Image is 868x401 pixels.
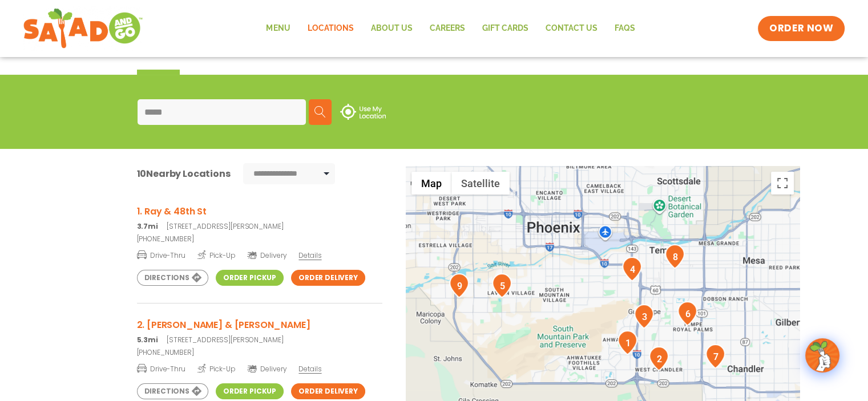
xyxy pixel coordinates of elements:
[291,383,365,399] a: Order Delivery
[492,273,512,298] div: 5
[411,172,451,195] button: Show street map
[451,172,510,195] button: Show satellite imagery
[137,335,382,345] p: [STREET_ADDRESS][PERSON_NAME]
[649,346,669,371] div: 2
[340,104,386,120] img: use-location.svg
[622,257,642,281] div: 4
[23,6,143,51] img: new-SAG-logo-768×292
[758,16,845,41] a: ORDER NOW
[137,335,158,345] strong: 5.3mi
[617,330,637,355] div: 1
[705,344,725,368] div: 7
[137,363,185,374] span: Drive-Thru
[665,244,685,269] div: 8
[247,364,286,374] span: Delivery
[137,221,158,231] strong: 3.7mi
[247,250,286,261] span: Delivery
[137,270,208,286] a: Directions
[257,15,643,42] nav: Menu
[291,270,365,286] a: Order Delivery
[769,22,833,35] span: ORDER NOW
[197,249,236,261] span: Pick-Up
[137,167,231,181] div: Nearby Locations
[137,167,147,180] span: 10
[137,318,382,345] a: 2. [PERSON_NAME] & [PERSON_NAME] 5.3mi[STREET_ADDRESS][PERSON_NAME]
[771,172,794,195] button: Toggle fullscreen view
[137,221,382,232] p: [STREET_ADDRESS][PERSON_NAME]
[137,383,208,399] a: Directions
[314,106,326,118] img: search.svg
[137,360,382,374] a: Drive-Thru Pick-Up Delivery Details
[137,204,382,232] a: 1. Ray & 48th St 3.7mi[STREET_ADDRESS][PERSON_NAME]
[806,339,838,371] img: wpChatIcon
[677,301,697,326] div: 6
[137,249,185,261] span: Drive-Thru
[137,318,382,332] h3: 2. [PERSON_NAME] & [PERSON_NAME]
[605,15,643,42] a: FAQs
[449,273,469,298] div: 9
[536,15,605,42] a: Contact Us
[634,304,654,329] div: 3
[137,347,382,358] a: [PHONE_NUMBER]
[298,364,321,374] span: Details
[216,270,284,286] a: Order Pickup
[362,15,421,42] a: About Us
[298,250,321,260] span: Details
[137,204,382,218] h3: 1. Ray & 48th St
[197,363,236,374] span: Pick-Up
[216,383,284,399] a: Order Pickup
[473,15,536,42] a: GIFT CARDS
[421,15,473,42] a: Careers
[257,15,298,42] a: Menu
[298,15,362,42] a: Locations
[137,234,382,244] a: [PHONE_NUMBER]
[137,246,382,261] a: Drive-Thru Pick-Up Delivery Details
